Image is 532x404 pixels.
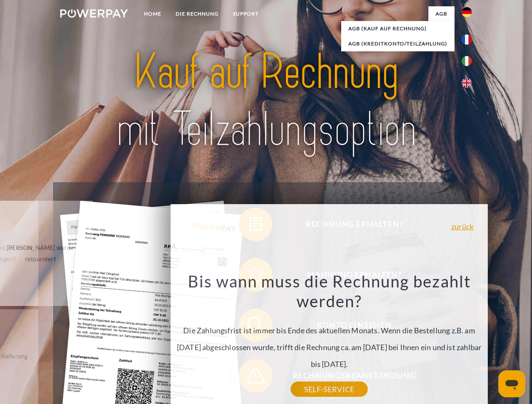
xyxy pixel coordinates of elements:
iframe: Schaltfläche zum Öffnen des Messaging-Fensters [498,370,525,397]
h3: Bis wann muss die Rechnung bezahlt werden? [176,271,483,311]
img: logo-powerpay-white.svg [60,9,128,18]
img: de [462,7,472,17]
a: Home [137,6,168,21]
a: AGB (Kreditkonto/Teilzahlung) [341,36,454,51]
a: agb [428,6,454,21]
a: DIE RECHNUNG [168,6,226,21]
img: en [462,78,472,88]
a: SUPPORT [226,6,266,21]
a: SELF-SERVICE [291,382,368,397]
a: zurück [451,223,473,230]
img: fr [462,35,472,45]
a: AGB (Kauf auf Rechnung) [341,21,454,36]
img: it [462,56,472,66]
div: Die Zahlungsfrist ist immer bis Ende des aktuellen Monats. Wenn die Bestellung z.B. am [DATE] abg... [176,271,483,389]
img: title-powerpay_de.svg [80,40,452,161]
